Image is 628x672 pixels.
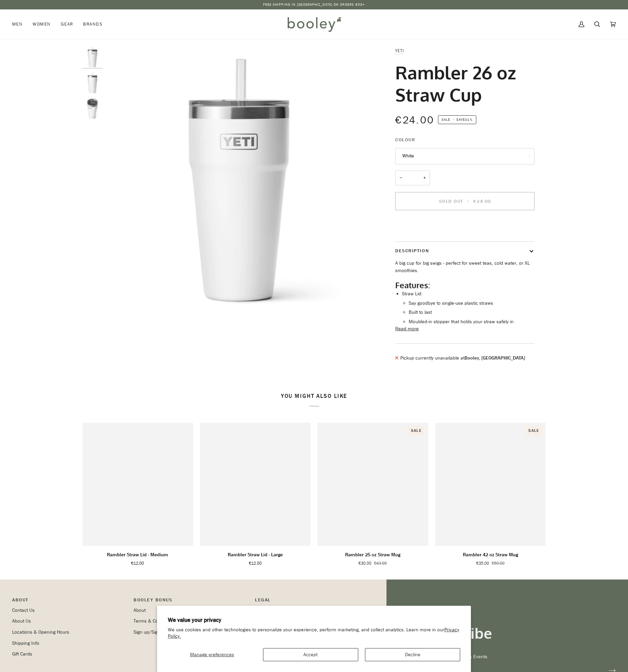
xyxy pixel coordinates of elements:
[190,651,234,658] span: Manage preferences
[365,648,460,661] button: Decline
[409,318,534,326] li: Moulded-in stopper that holds your straw safely in
[12,640,39,646] a: Shipping Info
[82,393,546,407] h2: You might also like
[263,2,365,7] p: Free Shipping in [GEOGRAPHIC_DATA] on Orders €50+
[439,198,464,204] span: Sold Out
[12,21,23,28] span: Men
[395,48,404,53] a: YETI
[473,198,491,204] span: €24.00
[82,423,193,546] product-grid-item-variant: Default Title
[395,61,529,106] h1: Rambler 26 oz Straw Cup
[318,423,429,546] product-grid-item-variant: Ultramarine Violet
[435,423,546,546] product-grid-item-variant: Tropical Pink
[134,618,175,624] a: Terms & Conditions
[465,117,472,122] span: 31%
[228,551,283,559] p: Rambler Straw Lid - Large
[442,117,450,122] span: Sale
[82,99,103,119] img: Yeti Rambler 26oz Straw Cup White - Booley Galway
[200,423,311,546] a: Rambler Straw Lid - Large
[463,551,518,559] p: Rambler 42 oz Straw Mug
[83,21,103,28] span: Brands
[438,115,476,124] span: Save
[395,242,534,260] button: Description
[106,47,372,313] img: Yeti Rambler 26oz Straw Cup White - Booley Galway
[168,617,460,624] h2: We value your privacy
[359,560,371,566] span: €30.00
[374,560,387,566] span: €43.00
[525,426,542,436] div: Sale
[395,260,534,274] p: A big cup for big swigs - perfect for sweet teas, cold water, or XL smoothies.
[12,618,31,624] a: About Us
[395,148,534,164] button: White
[318,423,429,546] a: Rambler 25 oz Straw Mug
[12,607,35,613] a: Contact Us
[200,423,311,566] product-grid-item: Rambler Straw Lid - Large
[409,309,534,316] li: Built to last
[400,354,525,362] p: Pickup currently unavailable at
[345,551,400,559] p: Rambler 25 oz Straw Mug
[28,9,56,39] a: Women
[451,117,456,122] em: •
[476,560,489,566] span: €35.00
[408,426,425,436] div: Sale
[249,560,262,566] span: €12.00
[61,21,73,28] span: Gear
[12,651,32,657] a: Gift Cards
[492,560,505,566] span: €50.00
[465,355,525,361] strong: Booley, [GEOGRAPHIC_DATA]
[168,648,256,661] button: Manage preferences
[435,423,546,566] product-grid-item: Rambler 42 oz Straw Mug
[435,549,546,566] a: Rambler 42 oz Straw Mug
[131,560,144,566] span: €12.00
[82,423,193,546] a: Rambler Straw Lid - Medium
[12,9,28,39] a: Men
[399,624,616,642] h3: Join the Tribe
[33,21,50,28] span: Women
[395,325,419,333] button: Read more
[168,627,459,639] a: Privacy Policy.
[395,136,415,143] span: Colour
[12,596,127,607] p: Pipeline_Footer Main
[395,171,406,186] button: −
[107,551,168,559] p: Rambler Straw Lid - Medium
[465,198,472,204] span: •
[395,280,534,290] h2: Features:
[82,549,193,566] a: Rambler Straw Lid - Medium
[395,192,534,210] button: Sold Out • €24.00
[78,9,108,39] a: Brands
[134,596,248,607] p: Booley Bonus
[82,423,193,566] product-grid-item: Rambler Straw Lid - Medium
[12,629,69,635] a: Locations & Opening Hours
[399,653,616,661] p: Get updates on Deals, Launches & Events
[263,648,358,661] button: Accept
[435,423,546,546] a: Rambler 42 oz Straw Mug
[134,607,146,613] a: About
[409,300,534,307] li: Say goodbye to single-use plastic straws
[318,549,429,566] a: Rambler 25 oz Straw Mug
[82,47,103,67] img: Yeti Rambler 26oz Straw Cup White - Booley Galway
[395,171,430,186] input: Quantity
[82,73,103,93] img: Yeti Rambler 26oz Straw Cup White - Booley Galway
[402,290,534,298] li: Straw Lid:
[419,171,430,186] button: +
[200,549,311,566] a: Rambler Straw Lid - Large
[134,629,165,635] a: Sign up/Sign in
[200,423,311,546] product-grid-item-variant: Default Title
[56,9,78,39] a: Gear
[395,113,434,127] span: €24.00
[255,596,370,607] p: Pipeline_Footer Sub
[168,627,460,640] p: We use cookies and other technologies to personalize your experience, perform marketing, and coll...
[318,423,429,566] product-grid-item: Rambler 25 oz Straw Mug
[285,14,343,34] img: Booley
